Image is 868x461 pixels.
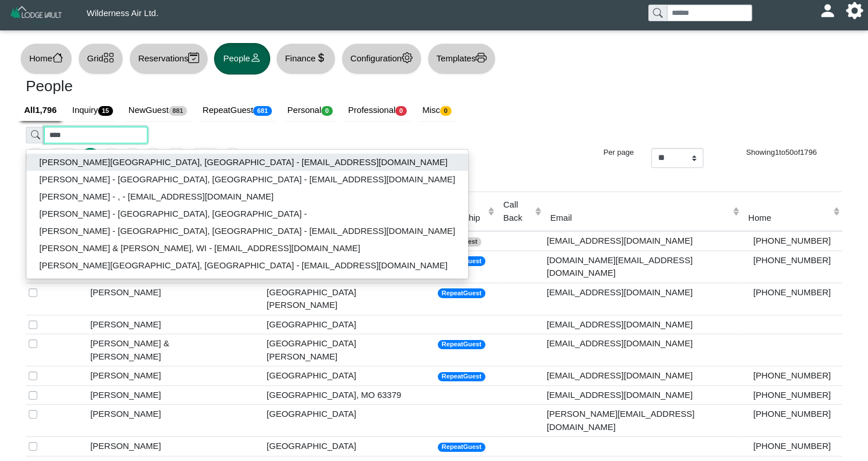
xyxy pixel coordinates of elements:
[9,5,64,25] img: Z
[78,43,123,75] button: Gridgrid
[341,100,415,122] a: Professional0
[98,106,113,116] span: 15
[341,43,422,75] button: Configurationgear
[544,366,742,386] td: [EMAIL_ADDRESS][DOMAIN_NAME]
[65,100,122,122] a: Inquiry15
[253,106,271,116] span: 681
[143,148,162,166] button: Go to page 4
[544,283,742,315] td: [EMAIL_ADDRESS][DOMAIN_NAME]
[196,100,281,122] a: RepeatGuest681
[26,222,468,240] button: [PERSON_NAME] - [GEOGRAPHIC_DATA], [GEOGRAPHIC_DATA] - [EMAIL_ADDRESS][DOMAIN_NAME]
[745,254,839,267] div: [PHONE_NUMBER]
[26,240,468,257] button: [PERSON_NAME] & [PERSON_NAME], WI - [EMAIL_ADDRESS][DOMAIN_NAME]
[102,148,120,166] button: Go to page 2
[250,52,261,63] svg: person
[81,148,100,166] button: Go to page 1
[87,405,208,437] td: [PERSON_NAME]
[87,437,208,456] td: [PERSON_NAME]
[745,235,839,248] div: [PHONE_NUMBER]
[321,106,333,116] span: 0
[123,148,142,166] button: Go to page 3
[276,43,336,75] button: Financecurrency dollar
[35,105,57,115] b: 1,796
[440,106,451,116] span: 0
[264,437,426,456] td: [GEOGRAPHIC_DATA]
[26,77,426,96] h3: People
[503,198,532,224] div: Call Back
[402,52,412,63] svg: gear
[281,100,341,122] a: Personal0
[264,385,426,405] td: [GEOGRAPHIC_DATA], MO 63379
[87,385,208,405] td: [PERSON_NAME]
[476,52,486,63] svg: printer
[264,283,426,315] td: [GEOGRAPHIC_DATA][PERSON_NAME]
[745,440,839,453] div: [PHONE_NUMBER]
[745,369,839,382] div: [PHONE_NUMBER]
[544,334,742,366] td: [EMAIL_ADDRESS][DOMAIN_NAME]
[20,43,72,75] button: Homehouse
[415,100,460,122] a: Misc0
[544,405,742,437] td: [PERSON_NAME][EMAIL_ADDRESS][DOMAIN_NAME]
[850,6,859,15] svg: gear fill
[26,188,468,205] button: [PERSON_NAME] - , - [EMAIL_ADDRESS][DOMAIN_NAME]
[31,130,40,139] svg: search
[427,43,496,75] button: Templatesprinter
[87,315,208,334] td: [PERSON_NAME]
[264,334,426,366] td: [GEOGRAPHIC_DATA][PERSON_NAME]
[87,283,208,315] td: [PERSON_NAME]
[26,148,565,166] ul: Pagination
[26,171,468,188] button: [PERSON_NAME] - [GEOGRAPHIC_DATA], [GEOGRAPHIC_DATA] - [EMAIL_ADDRESS][DOMAIN_NAME]
[745,389,839,402] div: [PHONE_NUMBER]
[544,385,742,405] td: [EMAIL_ADDRESS][DOMAIN_NAME]
[745,408,839,421] div: [PHONE_NUMBER]
[438,288,485,298] span: RepeatGuest
[550,212,730,225] div: Email
[721,148,842,157] h6: Showing to of
[745,286,839,299] div: [PHONE_NUMBER]
[438,340,485,350] span: RepeatGuest
[17,100,65,122] a: All1,796
[264,315,426,334] td: [GEOGRAPHIC_DATA]
[264,405,426,437] td: [GEOGRAPHIC_DATA]
[188,52,199,63] svg: calendar2 check
[785,148,794,157] span: 50
[582,148,634,157] h6: Per page
[800,148,816,157] span: 1796
[26,154,468,171] button: [PERSON_NAME][GEOGRAPHIC_DATA], [GEOGRAPHIC_DATA] - [EMAIL_ADDRESS][DOMAIN_NAME]
[87,366,208,386] td: [PERSON_NAME]
[214,43,270,75] button: Peopleperson
[52,52,63,63] svg: house
[264,366,426,386] td: [GEOGRAPHIC_DATA]
[189,148,221,166] button: Go to next page
[316,52,326,63] svg: currency dollar
[775,148,779,157] span: 1
[129,43,208,75] button: Reservationscalendar2 check
[26,205,468,222] button: [PERSON_NAME] - [GEOGRAPHIC_DATA], [GEOGRAPHIC_DATA] -
[544,251,742,283] td: [DOMAIN_NAME][EMAIL_ADDRESS][DOMAIN_NAME]
[544,231,742,251] td: [EMAIL_ADDRESS][DOMAIN_NAME]
[122,100,196,122] a: NewGuest881
[103,52,114,63] svg: grid
[395,106,407,116] span: 0
[653,8,662,17] svg: search
[26,257,468,274] button: [PERSON_NAME][GEOGRAPHIC_DATA], [GEOGRAPHIC_DATA] - [EMAIL_ADDRESS][DOMAIN_NAME]
[823,6,832,15] svg: person fill
[87,334,208,366] td: [PERSON_NAME] & [PERSON_NAME]
[223,148,242,166] button: Go to last page
[544,315,742,334] td: [EMAIL_ADDRESS][DOMAIN_NAME]
[438,372,485,382] span: RepeatGuest
[748,212,830,225] div: Home
[438,443,485,452] span: RepeatGuest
